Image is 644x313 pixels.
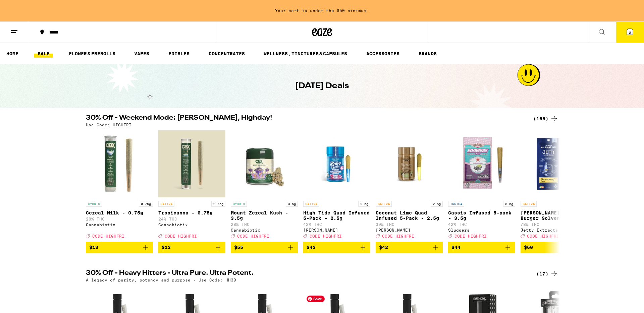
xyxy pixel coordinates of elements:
[86,242,153,253] button: Add to bag
[616,22,644,43] button: 2
[165,234,197,238] span: CODE HIGHFRI
[533,115,558,123] a: (165)
[448,222,515,227] p: 42% THC
[231,201,247,207] p: HYBRID
[86,201,102,207] p: HYBRID
[158,217,225,221] p: 24% THC
[521,222,588,227] p: 78% THC
[303,130,370,242] a: Open page for High Tide Quad Infused 5-Pack - 2.5g from Jeeter
[158,242,225,253] button: Add to bag
[376,242,443,253] button: Add to bag
[358,201,370,207] p: 2.5g
[303,210,370,221] p: High Tide Quad Infused 5-Pack - 2.5g
[231,130,298,242] a: Open page for Mount Zereal Kush - 3.5g from Cannabiotix
[158,201,174,207] p: SATIVA
[89,245,98,250] span: $13
[307,296,325,302] span: Save
[86,115,525,123] h2: 30% Off - Weekend Mode: [PERSON_NAME], Highday!
[303,222,370,227] p: 42% THC
[158,210,225,215] p: Tropicanna - 0.75g
[521,130,588,197] img: Jetty Extracts - Tangie Cookie Burger Solventless AIO - 1g
[131,50,153,58] a: VAPES
[86,130,153,197] img: Cannabiotix - Cereal Milk - 0.75g
[86,123,131,127] p: Use Code: HIGHFRI
[524,245,533,250] span: $60
[260,50,351,58] a: WELLNESS, TINCTURES & CAPSULES
[139,201,153,207] p: 0.75g
[231,228,298,232] div: Cannabiotix
[231,130,298,197] img: Cannabiotix - Mount Zereal Kush - 3.5g
[536,270,558,278] a: (17)
[448,130,515,242] a: Open page for Cassis Infused 5-pack - 3.5g from Sluggers
[448,210,515,221] p: Cassis Infused 5-pack - 3.5g
[158,130,225,197] img: Cannabiotix - Tropicanna - 0.75g
[521,130,588,242] a: Open page for Tangie Cookie Burger Solventless AIO - 1g from Jetty Extracts
[503,201,515,207] p: 3.5g
[376,228,443,232] div: [PERSON_NAME]
[86,223,153,227] div: Cannabiotix
[382,234,414,238] span: CODE HIGHFRI
[205,50,248,58] a: CONCENTRATES
[448,228,515,232] div: Sluggers
[231,242,298,253] button: Add to bag
[231,222,298,227] p: 28% THC
[286,201,298,207] p: 3.5g
[162,245,171,250] span: $12
[521,242,588,253] button: Add to bag
[3,50,22,58] a: HOME
[211,201,225,207] p: 0.75g
[34,50,53,58] a: SALE
[65,50,119,58] a: FLOWER & PREROLLS
[376,210,443,221] p: Coconut Lime Quad Infused 5-Pack - 2.5g
[454,234,487,238] span: CODE HIGHFRI
[231,210,298,221] p: Mount Zereal Kush - 3.5g
[363,50,403,58] a: ACCESSORIES
[521,228,588,232] div: Jetty Extracts
[86,217,153,221] p: 28% THC
[415,50,440,58] a: BRANDS
[295,80,349,92] h1: [DATE] Deals
[86,278,236,282] p: A legacy of purity, potency and purpose - Use Code: HH30
[237,234,269,238] span: CODE HIGHFRI
[521,210,588,221] p: [PERSON_NAME] Cookie Burger Solventless AIO - 1g
[158,130,225,242] a: Open page for Tropicanna - 0.75g from Cannabiotix
[448,242,515,253] button: Add to bag
[92,234,124,238] span: CODE HIGHFRI
[303,201,319,207] p: SATIVA
[629,30,631,35] span: 2
[376,130,443,242] a: Open page for Coconut Lime Quad Infused 5-Pack - 2.5g from Jeeter
[448,201,464,207] p: INDICA
[527,234,559,238] span: CODE HIGHFRI
[234,245,243,250] span: $55
[448,130,515,197] img: Sluggers - Cassis Infused 5-pack - 3.5g
[451,245,461,250] span: $44
[431,201,443,207] p: 2.5g
[376,222,443,227] p: 39% THC
[86,130,153,242] a: Open page for Cereal Milk - 0.75g from Cannabiotix
[303,242,370,253] button: Add to bag
[379,245,388,250] span: $42
[310,234,342,238] span: CODE HIGHFRI
[376,201,392,207] p: SATIVA
[303,228,370,232] div: [PERSON_NAME]
[86,210,153,215] p: Cereal Milk - 0.75g
[86,270,525,278] h2: 30% Off - Heavy Hitters - Ultra Pure. Ultra Potent.
[165,50,193,58] a: EDIBLES
[521,201,537,207] p: SATIVA
[307,245,316,250] span: $42
[158,223,225,227] div: Cannabiotix
[303,130,370,197] img: Jeeter - High Tide Quad Infused 5-Pack - 2.5g
[376,130,443,197] img: Jeeter - Coconut Lime Quad Infused 5-Pack - 2.5g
